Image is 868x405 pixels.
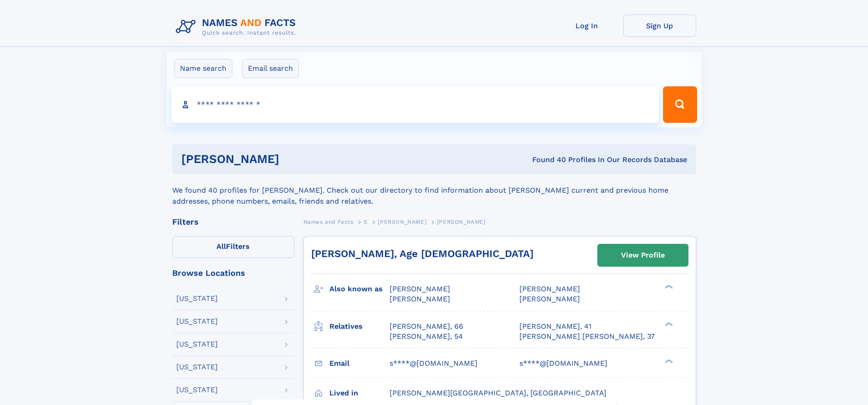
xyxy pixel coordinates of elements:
h3: Also known as [329,281,390,297]
div: We found 40 profiles for [PERSON_NAME]. Check out our directory to find information about [PERSON... [172,174,696,207]
a: [PERSON_NAME] [PERSON_NAME], 37 [519,331,655,342]
a: Sign Up [623,15,696,37]
span: [PERSON_NAME] [519,295,580,303]
label: Name search [174,59,232,78]
input: search input [171,86,659,123]
div: ❯ [663,358,673,364]
a: [PERSON_NAME], 54 [390,331,463,342]
a: [PERSON_NAME], 66 [390,321,463,331]
a: [PERSON_NAME], 41 [519,321,591,331]
h3: Lived in [329,385,390,401]
div: View Profile [621,245,665,266]
span: [PERSON_NAME] [390,295,450,303]
div: [US_STATE] [176,386,218,394]
button: Search Button [663,86,697,123]
label: Filters [172,236,294,258]
div: [US_STATE] [176,363,218,371]
span: [PERSON_NAME][GEOGRAPHIC_DATA], [GEOGRAPHIC_DATA] [390,389,606,397]
div: Filters [172,218,294,226]
span: [PERSON_NAME] [519,284,580,293]
div: [US_STATE] [176,318,218,325]
div: ❯ [663,284,673,290]
span: All [216,242,226,251]
a: Log In [550,15,623,37]
span: [PERSON_NAME] [390,284,450,293]
a: View Profile [598,244,688,266]
h3: Email [329,356,390,371]
div: [US_STATE] [176,295,218,302]
a: Names and Facts [303,216,354,227]
span: [PERSON_NAME] [378,219,426,225]
label: Email search [242,59,299,78]
a: [PERSON_NAME] [378,216,426,227]
div: Browse Locations [172,269,294,277]
h3: Relatives [329,319,390,334]
a: [PERSON_NAME], Age [DEMOGRAPHIC_DATA] [311,248,534,259]
div: ❯ [663,321,673,327]
img: Logo Names and Facts [172,15,303,39]
h1: [PERSON_NAME] [181,153,406,165]
div: Found 40 Profiles In Our Records Database [406,155,687,165]
div: [US_STATE] [176,341,218,348]
span: [PERSON_NAME] [437,219,486,225]
a: S [364,216,368,227]
span: S [364,219,368,225]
